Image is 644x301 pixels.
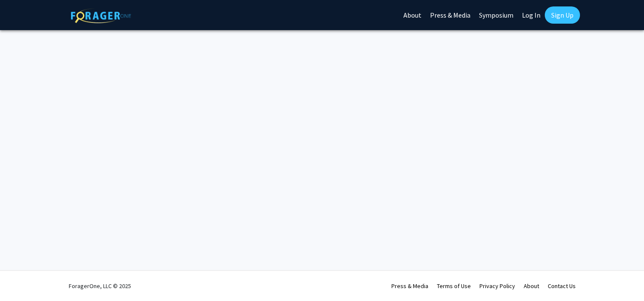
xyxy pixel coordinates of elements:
a: About [524,282,539,290]
img: ForagerOne Logo [71,8,131,23]
div: ForagerOne, LLC © 2025 [69,271,131,301]
a: Privacy Policy [479,282,515,290]
a: Terms of Use [437,282,471,290]
a: Press & Media [391,282,428,290]
a: Sign Up [545,6,580,24]
a: Contact Us [548,282,576,290]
